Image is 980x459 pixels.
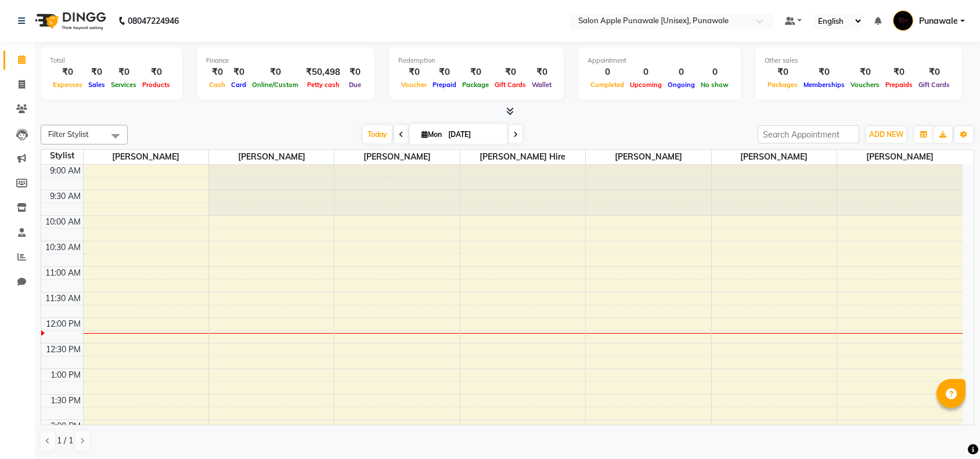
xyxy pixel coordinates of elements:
[249,81,301,89] span: Online/Custom
[882,81,916,89] span: Prepaids
[85,81,108,89] span: Sales
[43,216,83,228] div: 10:00 AM
[430,66,459,79] div: ₹0
[492,81,529,89] span: Gift Cards
[50,56,173,66] div: Total
[48,395,83,407] div: 1:30 PM
[459,81,492,89] span: Package
[50,66,85,79] div: ₹0
[48,190,83,203] div: 9:30 AM
[848,66,882,79] div: ₹0
[30,5,109,37] img: logo
[801,81,848,89] span: Memberships
[765,81,801,89] span: Packages
[848,81,882,89] span: Vouchers
[627,81,665,89] span: Upcoming
[346,81,364,89] span: Due
[916,66,953,79] div: ₹0
[398,56,554,66] div: Redemption
[206,56,365,66] div: Finance
[869,130,903,139] span: ADD NEW
[698,81,732,89] span: No show
[108,66,139,79] div: ₹0
[48,369,83,381] div: 1:00 PM
[48,165,83,177] div: 9:00 AM
[459,66,492,79] div: ₹0
[588,56,732,66] div: Appointment
[363,125,392,143] span: Today
[445,126,503,143] input: 2025-09-01
[41,150,83,162] div: Stylist
[866,127,906,143] button: ADD NEW
[460,150,585,164] span: [PERSON_NAME] Hire
[398,81,430,89] span: Voucher
[492,66,529,79] div: ₹0
[301,66,345,79] div: ₹50,498
[882,66,916,79] div: ₹0
[627,66,665,79] div: 0
[529,81,554,89] span: Wallet
[765,66,801,79] div: ₹0
[919,15,958,27] span: Punawale
[139,66,173,79] div: ₹0
[44,344,83,356] div: 12:30 PM
[698,66,732,79] div: 0
[345,66,365,79] div: ₹0
[228,66,249,79] div: ₹0
[206,81,228,89] span: Cash
[529,66,554,79] div: ₹0
[43,267,83,279] div: 11:00 AM
[419,130,445,139] span: Mon
[43,292,83,305] div: 11:30 AM
[665,66,698,79] div: 0
[206,66,228,79] div: ₹0
[85,66,108,79] div: ₹0
[50,81,85,89] span: Expenses
[712,150,837,164] span: [PERSON_NAME]
[398,66,430,79] div: ₹0
[931,413,968,447] iframe: chat widget
[249,66,301,79] div: ₹0
[304,81,343,89] span: Petty cash
[334,150,459,164] span: [PERSON_NAME]
[586,150,711,164] span: [PERSON_NAME]
[893,10,913,31] img: Punawale
[139,81,173,89] span: Products
[57,435,73,447] span: 1 / 1
[84,150,208,164] span: [PERSON_NAME]
[758,125,859,143] input: Search Appointment
[430,81,459,89] span: Prepaid
[48,129,89,139] span: Filter Stylist
[48,420,83,432] div: 2:00 PM
[209,150,334,164] span: [PERSON_NAME]
[765,56,953,66] div: Other sales
[228,81,249,89] span: Card
[665,81,698,89] span: Ongoing
[43,241,83,254] div: 10:30 AM
[108,81,139,89] span: Services
[128,5,179,37] b: 08047224946
[837,150,963,164] span: [PERSON_NAME]
[588,81,627,89] span: Completed
[801,66,848,79] div: ₹0
[44,318,83,330] div: 12:00 PM
[916,81,953,89] span: Gift Cards
[588,66,627,79] div: 0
